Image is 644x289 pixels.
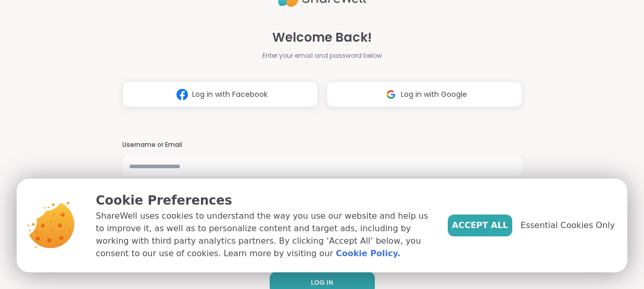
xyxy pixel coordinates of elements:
p: Cookie Preferences [96,191,431,210]
span: LOG IN [311,278,333,287]
img: ShareWell Logomark [172,85,192,104]
span: Log in with Facebook [192,89,268,100]
button: Log in with Facebook [122,81,318,107]
img: ShareWell Logomark [381,85,401,104]
h3: Username or Email [122,141,522,149]
button: Accept All [448,215,512,236]
span: Essential Cookies Only [521,219,615,232]
span: Log in with Google [401,89,467,100]
p: ShareWell uses cookies to understand the way you use our website and help us to improve it, as we... [96,210,431,260]
span: Welcome Back! [272,28,372,47]
a: Cookie Policy. [336,247,400,260]
button: Log in with Google [326,81,522,107]
span: Enter your email and password below [262,51,382,60]
span: Accept All [452,219,508,232]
